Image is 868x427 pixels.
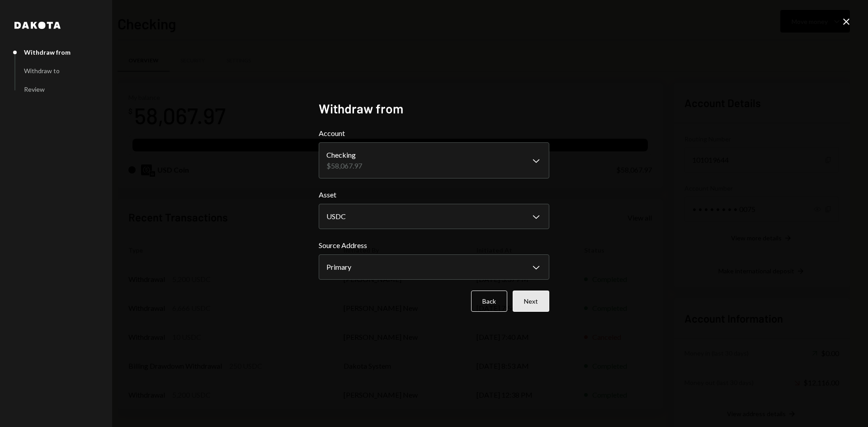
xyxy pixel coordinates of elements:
div: Withdraw to [24,67,60,75]
button: Account [319,142,549,178]
button: Next [513,291,549,312]
div: Withdraw from [24,48,71,56]
button: Back [471,291,507,312]
label: Account [319,128,549,139]
label: Source Address [319,240,549,251]
label: Asset [319,189,549,200]
div: Review [24,85,45,93]
button: Asset [319,204,549,229]
h2: Withdraw from [319,100,549,117]
button: Source Address [319,254,549,280]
